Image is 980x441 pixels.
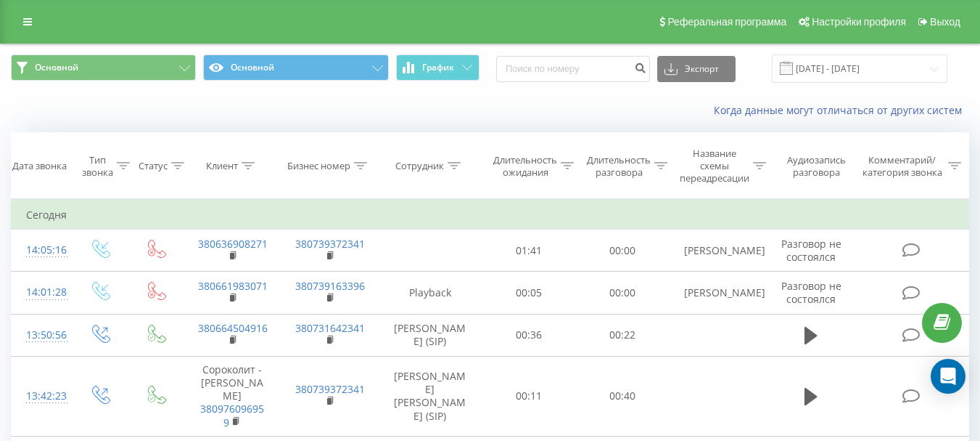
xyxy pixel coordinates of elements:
[26,236,57,264] div: 14:05:16
[781,237,841,264] span: Разговор не состоялся
[930,16,960,28] span: Выход
[680,147,749,185] div: Название схемы переадресации
[493,154,557,179] div: Длительность ожидания
[781,279,841,306] span: Разговор не состоялся
[482,356,576,436] td: 00:11
[378,356,482,436] td: [PERSON_NAME] [PERSON_NAME] (SIP)
[657,56,736,82] button: Экспорт
[482,314,576,356] td: 00:36
[422,62,454,73] span: График
[295,382,365,396] a: 380739372341
[670,230,767,272] td: [PERSON_NAME]
[295,321,365,335] a: 380731642341
[576,230,670,272] td: 00:00
[35,62,78,73] span: Основной
[812,16,906,28] span: Настройки профиля
[198,279,268,293] a: 380661983071
[12,160,67,172] div: Дата звонка
[82,154,113,179] div: Тип звонка
[12,201,969,230] td: Сегодня
[287,160,350,172] div: Бизнес номер
[396,54,479,81] button: График
[378,314,482,356] td: [PERSON_NAME] (SIP)
[576,314,670,356] td: 00:22
[576,356,670,436] td: 00:40
[860,154,944,179] div: Комментарий/категория звонка
[667,16,786,28] span: Реферальная программа
[184,356,281,436] td: Сороколит - [PERSON_NAME]
[203,54,388,81] button: Основной
[26,321,57,349] div: 13:50:56
[576,272,670,314] td: 00:00
[295,279,365,293] a: 380739163396
[200,402,264,429] a: 380976096959
[139,160,168,172] div: Статус
[26,382,57,410] div: 13:42:23
[198,321,268,335] a: 380664504916
[378,272,482,314] td: Playback
[26,278,57,307] div: 14:01:28
[395,160,444,172] div: Сотрудник
[482,272,576,314] td: 00:05
[496,56,650,82] input: Поиск по номеру
[714,103,969,117] a: Когда данные могут отличаться от других систем
[11,54,196,81] button: Основной
[587,154,651,179] div: Длительность разговора
[670,272,767,314] td: [PERSON_NAME]
[482,230,576,272] td: 01:41
[780,154,853,179] div: Аудиозапись разговора
[206,160,238,172] div: Клиент
[931,359,965,394] div: Open Intercom Messenger
[295,237,365,251] a: 380739372341
[198,237,268,251] a: 380636908271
